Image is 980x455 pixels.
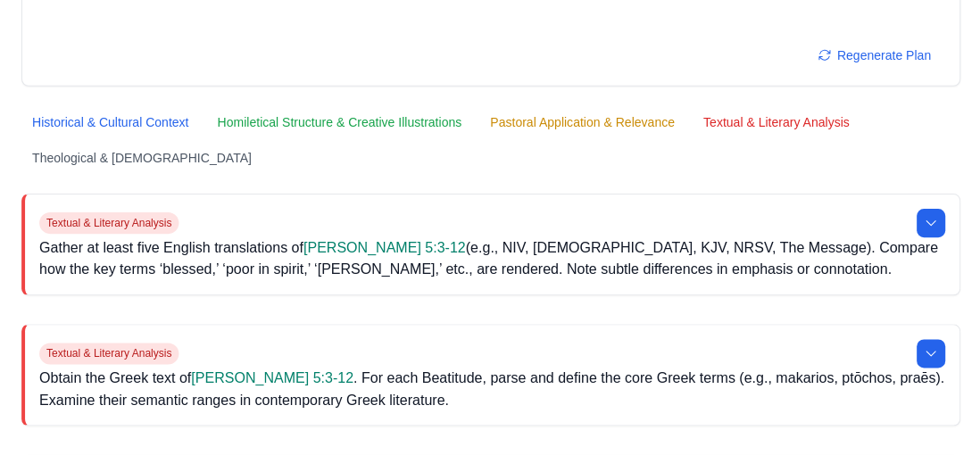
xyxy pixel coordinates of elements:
[21,144,262,172] button: Theological & [DEMOGRAPHIC_DATA]
[39,212,179,234] span: Textual & Literary Analysis
[39,368,943,410] p: Obtain the Greek text of . For each Beatitude, parse and define the core Greek terms (e.g., makar...
[691,108,858,136] button: Textual & Literary Analysis
[891,366,959,434] iframe: Drift Widget Chat Controller
[39,237,943,280] p: Gather at least five English translations of (e.g., NIV, [DEMOGRAPHIC_DATA], KJV, NRSV, The Messa...
[191,370,353,385] a: [PERSON_NAME] 5:3-12
[39,343,179,364] span: Textual & Literary Analysis
[478,108,684,136] button: Pastoral Application & Relevance
[21,108,199,136] button: Historical & Cultural Context
[801,39,943,71] button: Regenerate Plan
[303,240,464,255] a: [PERSON_NAME] 5:3-12
[206,108,471,136] button: Homiletical Structure & Creative Illustrations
